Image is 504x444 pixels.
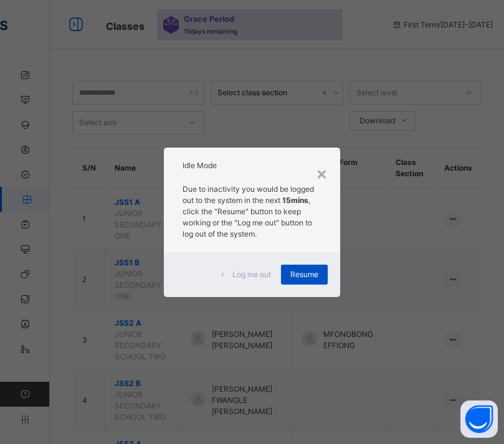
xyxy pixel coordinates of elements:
strong: 15mins [282,196,308,205]
span: Resume [290,269,318,280]
h2: Idle Mode [183,160,321,171]
div: × [316,160,328,186]
button: Open asap [460,400,498,438]
span: Log me out [232,269,271,280]
p: Due to inactivity you would be logged out to the system in the next , click the "Resume" button t... [183,184,321,240]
